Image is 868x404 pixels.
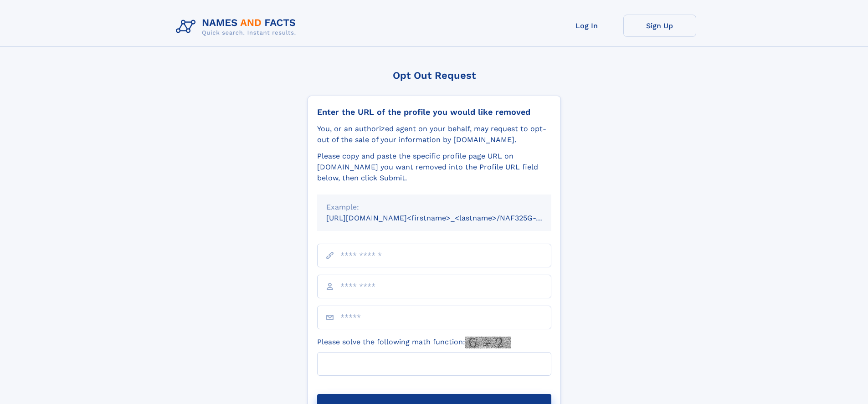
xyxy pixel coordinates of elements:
[550,15,623,37] a: Log In
[317,123,551,145] div: You, or an authorized agent on your behalf, may request to opt-out of the sale of your informatio...
[326,202,542,213] div: Example:
[172,15,303,39] img: Logo Names and Facts
[623,15,696,37] a: Sign Up
[326,214,569,222] small: [URL][DOMAIN_NAME]<firstname>_<lastname>/NAF325G-xxxxxxxx
[308,70,561,81] div: Opt Out Request
[317,151,551,184] div: Please copy and paste the specific profile page URL on [DOMAIN_NAME] you want removed into the Pr...
[317,337,511,348] label: Please solve the following math function:
[317,107,551,117] div: Enter the URL of the profile you would like removed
